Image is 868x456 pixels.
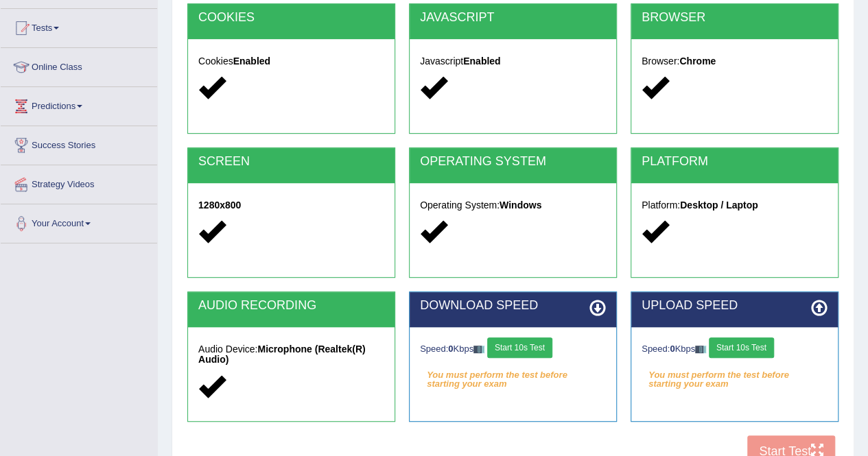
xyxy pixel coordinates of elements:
[1,204,157,239] a: Your Account
[709,337,774,358] button: Start 10s Test
[420,337,606,361] div: Speed: Kbps
[198,56,384,67] h5: Cookies
[198,299,384,313] h2: AUDIO RECORDING
[1,165,157,200] a: Strategy Videos
[233,56,270,67] strong: Enabled
[1,48,157,82] a: Online Class
[420,200,606,211] h5: Operating System:
[679,56,716,67] strong: Chrome
[198,155,384,169] h2: SCREEN
[670,344,675,354] strong: 0
[198,11,384,25] h2: COOKIES
[463,56,500,67] strong: Enabled
[420,56,606,67] h5: Javascript
[420,155,606,169] h2: OPERATING SYSTEM
[448,344,453,354] strong: 0
[695,346,706,353] img: ajax-loader-fb-connection.gif
[420,365,606,385] em: You must perform the test before starting your exam
[642,365,828,385] em: You must perform the test before starting your exam
[1,87,157,121] a: Predictions
[642,155,828,169] h2: PLATFORM
[473,346,484,353] img: ajax-loader-fb-connection.gif
[642,11,828,25] h2: BROWSER
[642,56,828,67] h5: Browser:
[198,344,384,365] h5: Audio Device:
[420,11,606,25] h2: JAVASCRIPT
[642,200,828,211] h5: Platform:
[642,299,828,313] h2: UPLOAD SPEED
[680,200,758,211] strong: Desktop / Laptop
[642,337,828,361] div: Speed: Kbps
[1,9,157,43] a: Tests
[1,126,157,160] a: Success Stories
[420,299,606,313] h2: DOWNLOAD SPEED
[487,337,552,358] button: Start 10s Test
[500,200,541,211] strong: Windows
[198,344,366,365] strong: Microphone (Realtek(R) Audio)
[198,200,241,211] strong: 1280x800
